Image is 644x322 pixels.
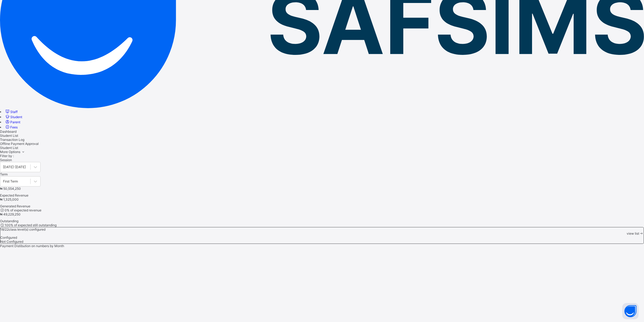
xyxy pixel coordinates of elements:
span: view list [627,231,639,235]
span: Staff [10,110,18,114]
span: Fees [10,125,18,129]
div: [DATE]-[DATE] [3,165,26,169]
span: / 22 class level(s) configured [4,227,45,231]
a: Student [5,115,22,119]
span: Parent [10,120,20,124]
button: Open asap [622,303,639,319]
span: Configured [0,235,17,240]
span: Student [10,115,22,119]
a: Parent [5,120,20,124]
span: Not Configured [0,240,23,244]
div: First Term [3,179,18,183]
a: Staff [5,110,18,114]
span: 18 [0,227,4,231]
a: Fees [5,125,18,129]
span: Month [54,244,64,248]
